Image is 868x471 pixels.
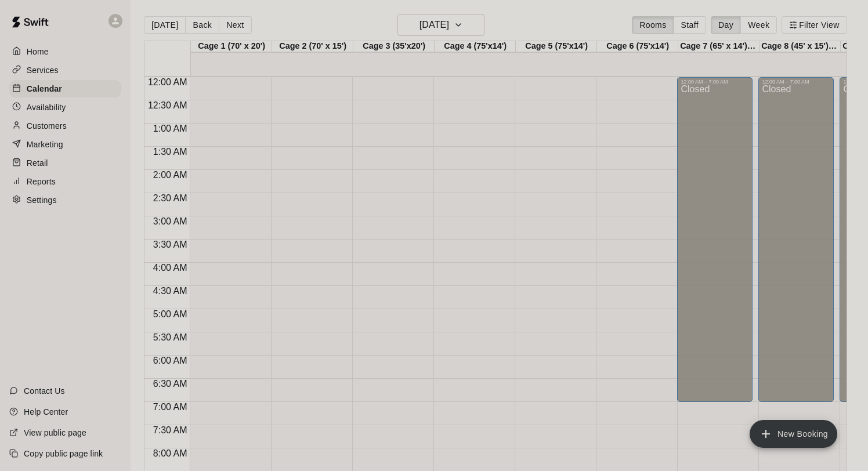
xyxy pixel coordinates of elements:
button: Rooms [632,16,674,34]
div: Cage 2 (70' x 15') [272,41,353,52]
button: Staff [674,16,707,34]
p: Contact Us [24,385,65,397]
p: Availability [27,102,66,113]
p: Calendar [27,83,62,95]
span: 1:00 AM [150,124,190,133]
button: [DATE] [397,14,484,36]
div: 12:00 AM – 7:00 AM [762,79,830,85]
a: Home [9,43,121,60]
button: [DATE] [144,16,186,34]
span: 8:00 AM [150,448,190,458]
span: 7:30 AM [150,425,190,435]
div: Cage 5 (75'x14') [516,41,597,52]
div: Cage 4 (75'x14') [435,41,516,52]
p: Retail [27,157,48,169]
span: 2:30 AM [150,193,190,203]
p: View public page [24,427,86,439]
div: Cage 1 (70' x 20') [191,41,272,52]
a: Calendar [9,80,121,97]
span: 4:00 AM [150,263,190,273]
div: Closed [762,85,830,406]
p: Marketing [27,139,63,150]
a: Customers [9,117,121,135]
div: 12:00 AM – 7:00 AM: Closed [677,77,753,402]
div: Closed [681,85,749,406]
span: 3:00 AM [150,216,190,226]
span: 6:00 AM [150,356,190,365]
span: 12:00 AM [145,77,190,87]
button: Filter View [782,16,847,34]
span: 5:30 AM [150,332,190,342]
div: Cage 3 (35'x20') [353,41,435,52]
p: Copy public page link [24,448,103,459]
span: 12:30 AM [145,100,190,110]
div: 12:00 AM – 7:00 AM [681,79,749,85]
button: add [750,420,837,448]
h6: [DATE] [419,17,449,33]
span: 4:30 AM [150,286,190,296]
a: Marketing [9,136,121,153]
div: Cage 6 (75'x14') [597,41,678,52]
span: 7:00 AM [150,402,190,412]
a: Reports [9,173,121,190]
div: Cage 7 (65' x 14') @ Mashlab Leander [678,41,759,52]
a: Settings [9,191,121,209]
button: Day [711,16,741,34]
p: Reports [27,176,56,187]
span: 1:30 AM [150,147,190,157]
p: Settings [27,194,57,206]
p: Customers [27,120,67,132]
button: Next [219,16,251,34]
p: Help Center [24,406,68,418]
a: Availability [9,99,121,116]
p: Home [27,46,49,57]
button: Back [185,16,219,34]
span: 6:30 AM [150,379,190,389]
a: Retail [9,154,121,172]
p: Services [27,64,59,76]
a: Services [9,61,121,79]
div: 12:00 AM – 7:00 AM: Closed [758,77,834,402]
span: 2:00 AM [150,170,190,180]
span: 3:30 AM [150,240,190,249]
button: Week [740,16,777,34]
div: Cage 8 (45' x 15') @ Mashlab Leander [759,41,841,52]
span: 5:00 AM [150,309,190,319]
